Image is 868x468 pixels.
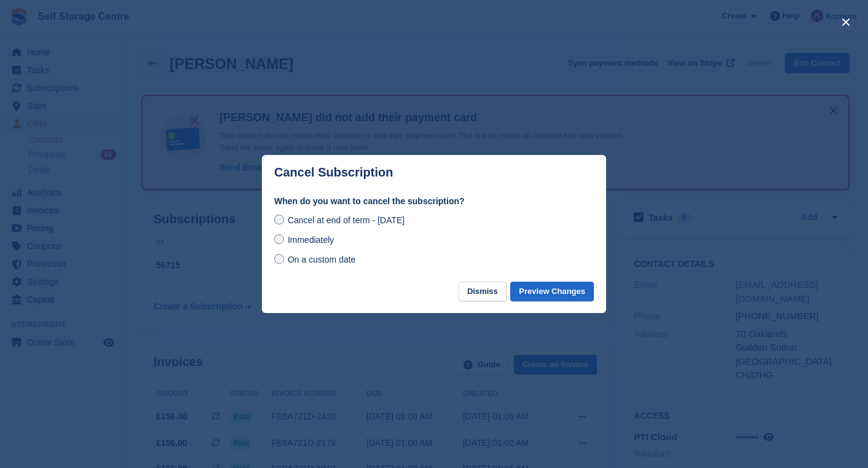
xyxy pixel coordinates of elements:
button: Dismiss [459,282,507,302]
input: On a custom date [274,254,284,264]
p: Cancel Subscription [274,165,393,180]
button: close [836,12,856,32]
label: When do you want to cancel the subscription? [274,195,594,208]
span: Cancel at end of term - [DATE] [288,215,404,225]
span: On a custom date [288,255,356,264]
button: Preview Changes [510,282,594,302]
input: Immediately [274,234,284,244]
span: Immediately [288,235,334,245]
input: Cancel at end of term - [DATE] [274,215,284,224]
